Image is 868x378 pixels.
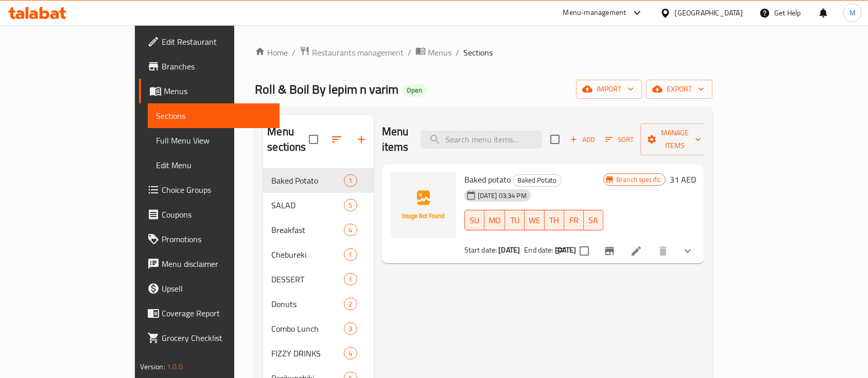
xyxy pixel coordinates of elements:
[344,322,357,335] div: items
[263,267,373,292] div: DESSERT1
[545,210,564,230] button: TH
[324,127,349,152] span: Sort sections
[474,191,531,201] span: [DATE] 03:34 PM
[255,46,713,59] nav: breadcrumb
[344,324,356,334] span: 3
[140,360,165,373] span: Version:
[464,210,484,230] button: SU
[344,275,356,284] span: 1
[597,239,622,263] button: Branch-specific-item
[312,46,404,59] span: Restaurants management
[349,127,374,152] button: Add section
[263,292,373,316] div: Donuts2
[162,307,272,319] span: Coverage Report
[849,7,856,19] span: M
[263,341,373,366] div: FIZZY DRINKS4
[390,172,456,238] img: Baked potato
[584,210,603,230] button: SA
[408,46,411,59] li: /
[612,175,665,185] span: Branch specific
[263,242,373,267] div: Chebureki1
[675,239,700,263] button: show more
[599,132,640,148] span: Sort items
[148,128,280,153] a: Full Menu View
[167,360,183,373] span: 1.0.0
[646,80,713,99] button: export
[344,174,357,187] div: items
[566,132,599,148] span: Add item
[525,210,545,230] button: WE
[139,276,280,301] a: Upsell
[563,7,627,19] div: Menu-management
[654,83,704,96] span: export
[139,79,280,103] a: Menus
[164,85,272,97] span: Menus
[464,243,497,257] span: Start date:
[574,240,595,262] span: Select to update
[564,210,584,230] button: FR
[148,153,280,177] a: Edit Menu
[271,298,344,310] span: Donuts
[162,60,272,73] span: Branches
[162,184,272,196] span: Choice Groups
[505,210,525,230] button: TU
[605,134,634,146] span: Sort
[139,251,280,276] a: Menu disclaimer
[513,174,561,186] span: Baked Potato
[524,243,553,257] span: End date:
[139,177,280,202] a: Choice Groups
[651,239,675,263] button: delete
[382,124,409,155] h2: Menu items
[489,213,501,228] span: MO
[271,273,344,285] div: DESSERT
[300,46,404,59] a: Restaurants management
[403,86,426,95] span: Open
[344,201,356,210] span: 5
[156,110,272,122] span: Sections
[469,213,480,228] span: SU
[162,208,272,221] span: Coupons
[344,199,357,211] div: items
[263,193,373,218] div: SALAD5
[271,224,344,236] span: Breakfast
[162,233,272,245] span: Promotions
[484,210,505,230] button: MO
[588,213,599,228] span: SA
[271,199,344,211] span: SALAD
[139,326,280,350] a: Grocery Checklist
[415,46,452,59] a: Menus
[139,29,280,54] a: Edit Restaurant
[162,332,272,344] span: Grocery Checklist
[156,159,272,171] span: Edit Menu
[271,248,344,261] span: Chebureki
[529,213,541,228] span: WE
[162,35,272,48] span: Edit Restaurant
[675,7,743,19] div: [GEOGRAPHIC_DATA]
[568,213,580,228] span: FR
[271,347,344,359] span: FIZZY DRINKS
[344,250,356,260] span: 1
[162,282,272,295] span: Upsell
[403,84,426,97] div: Open
[263,316,373,341] div: Combo Lunch3
[603,132,636,148] button: Sort
[566,132,599,148] button: Add
[271,174,344,187] span: Baked Potato
[267,124,308,155] h2: Menu sections
[148,103,280,128] a: Sections
[456,46,459,59] li: /
[682,245,694,257] svg: Show Choices
[344,225,356,235] span: 4
[344,176,356,186] span: 1
[568,134,596,146] span: Add
[162,258,272,270] span: Menu disclaimer
[271,322,344,335] span: Combo Lunch
[303,129,324,150] span: Select all sections
[649,127,701,152] span: Manage items
[509,213,520,228] span: TU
